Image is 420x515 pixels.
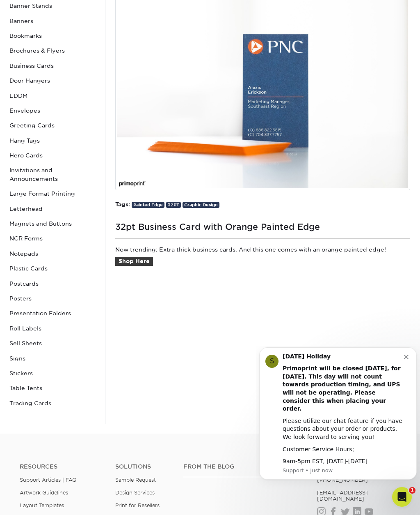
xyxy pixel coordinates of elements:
[6,366,99,381] a: Stickers
[115,245,410,276] p: Now trending: Extra thick business cards. And this one comes with an orange painted edge!
[6,58,99,73] a: Business Cards
[6,163,99,186] a: Invitations and Announcements
[6,186,99,201] a: Large Format Printing
[6,231,99,246] a: NCR Forms
[409,487,415,494] span: 1
[115,282,205,370] iframe: fb:comments Facebook Social Plugin
[6,276,99,291] a: Postcards
[115,463,171,470] h4: Solutions
[6,14,99,28] a: Banners
[317,490,368,502] a: [EMAIL_ADDRESS][DOMAIN_NAME]
[6,118,99,133] a: Greeting Cards
[6,396,99,411] a: Trading Cards
[6,381,99,395] a: Table Tents
[6,103,99,118] a: Envelopes
[183,463,295,470] h4: From the Blog
[6,351,99,366] a: Signs
[6,306,99,321] a: Presentation Folders
[183,202,219,208] a: Graphic Design
[6,43,99,58] a: Brochures & Flyers
[115,490,155,496] a: Design Services
[115,477,156,483] a: Sample Request
[20,477,77,483] a: Support Articles | FAQ
[6,246,99,261] a: Notepads
[6,88,99,103] a: EDDM
[6,216,99,231] a: Magnets and Buttons
[115,502,160,508] a: Print for Resellers
[256,346,420,493] iframe: Intercom notifications message
[392,487,412,507] iframe: Intercom live chat
[115,219,410,232] h1: 32pt Business Card with Orange Painted Edge
[115,257,153,266] a: Shop Here
[20,463,103,470] h4: Resources
[6,28,99,43] a: Bookmarks
[6,73,99,88] a: Door Hangers
[6,291,99,306] a: Posters
[2,490,70,512] iframe: Google Customer Reviews
[115,201,130,208] strong: Tags:
[20,490,68,496] a: Artwork Guidelines
[6,321,99,336] a: Roll Labels
[166,202,181,208] a: 32PT
[132,202,164,208] a: Painted Edge
[6,201,99,216] a: Letterhead
[6,261,99,276] a: Plastic Cards
[6,336,99,351] a: Sell Sheets
[6,148,99,163] a: Hero Cards
[6,133,99,148] a: Hang Tags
